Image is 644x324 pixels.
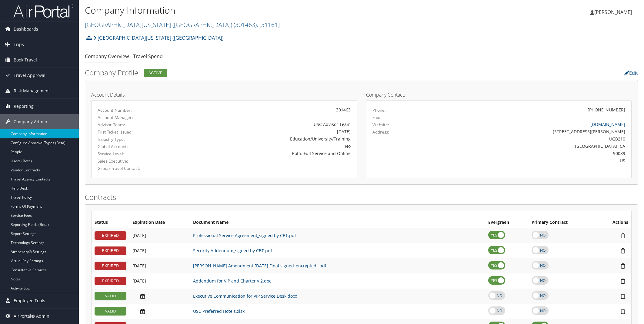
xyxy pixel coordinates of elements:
[618,233,628,239] i: Remove Contract
[185,150,350,157] div: Both, Full Service and Online
[98,114,176,121] label: Account Manager:
[129,217,190,228] th: Expiration Date
[618,308,628,315] i: Remove Contract
[85,21,280,29] a: [GEOGRAPHIC_DATA][US_STATE] ([GEOGRAPHIC_DATA])
[95,292,126,300] div: VALID
[438,128,625,135] div: [STREET_ADDRESS][PERSON_NAME]
[144,69,167,77] div: Active
[596,217,631,228] th: Actions
[98,165,176,171] label: Group Travel Contact:
[132,308,187,315] div: Add/Edit Date
[98,136,176,142] label: Industry Type:
[95,277,126,285] div: EXPIRED
[14,52,37,68] span: Book Travel
[618,263,628,269] i: Remove Contract
[95,246,126,255] div: EXPIRED
[95,262,126,270] div: EXPIRED
[193,293,297,299] a: Executive Communication for VIP Service Desk.docx
[14,21,38,37] span: Dashboards
[14,114,47,129] span: Company Admin
[185,128,350,135] div: [DATE]
[92,217,129,228] th: Status
[366,92,632,97] h4: Company Contact:
[132,278,146,284] span: [DATE]
[132,263,146,269] span: [DATE]
[234,21,257,29] span: ( 301463 )
[185,136,350,142] div: Education/University/Training
[14,37,24,52] span: Trips
[438,150,625,157] div: 90089
[594,9,632,15] span: [PERSON_NAME]
[85,192,638,202] h2: Contracts:
[185,107,350,113] div: 301463
[529,217,596,228] th: Primary Contract
[588,107,625,113] div: [PHONE_NUMBER]
[193,278,271,284] a: Addendum for VIP and Charter v 2.doc
[190,217,485,228] th: Document Name
[618,293,628,299] i: Remove Contract
[85,4,454,17] h1: Company Information
[85,68,451,78] h2: Company Profile:
[193,308,245,314] a: USC Preferred Hotels.xlsx
[14,293,45,308] span: Employee Tools
[14,99,34,114] span: Reporting
[98,107,176,113] label: Account Number:
[98,129,176,135] label: First Ticket Issued:
[95,307,126,316] div: VALID
[372,107,386,113] label: Phone:
[132,233,146,238] span: [DATE]
[98,122,176,128] label: Advisor Team:
[132,248,146,253] span: [DATE]
[193,263,326,269] a: [PERSON_NAME] Amendment [DATE] Final signed_encrypted_.pdf
[618,278,628,284] i: Remove Contract
[91,92,357,97] h4: Account Details:
[95,231,126,240] div: EXPIRED
[14,309,49,324] span: AirPortal® Admin
[438,136,625,142] div: UGB210
[14,83,50,98] span: Risk Management
[438,157,625,164] div: US
[372,114,380,121] label: Fax:
[590,3,638,21] a: [PERSON_NAME]
[185,121,350,127] div: USC Advisor Team
[132,293,187,299] div: Add/Edit Date
[132,278,187,284] div: Add/Edit Date
[438,143,625,149] div: [GEOGRAPHIC_DATA], CA
[193,248,272,253] a: Security Addendum_signed by CBT.pdf
[618,248,628,254] i: Remove Contract
[624,70,638,76] a: Edit
[93,32,224,44] a: [GEOGRAPHIC_DATA][US_STATE] ([GEOGRAPHIC_DATA])
[193,233,296,238] a: Professional Service Agreement_signed by CBT.pdf
[485,217,529,228] th: Evergreen
[98,144,176,150] label: Global Account:
[98,151,176,157] label: Service Level:
[13,4,74,18] img: airportal-logo.png
[132,248,187,253] div: Add/Edit Date
[133,53,163,60] a: Travel Spend
[98,158,176,164] label: Sales Executive:
[257,21,280,29] span: , [ 31161 ]
[132,233,187,238] div: Add/Edit Date
[372,129,389,135] label: Address:
[590,121,625,127] a: [DOMAIN_NAME]
[14,68,45,83] span: Travel Approval
[372,122,389,128] label: Website:
[132,263,187,269] div: Add/Edit Date
[85,53,129,60] a: Company Overview
[185,143,350,149] div: No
